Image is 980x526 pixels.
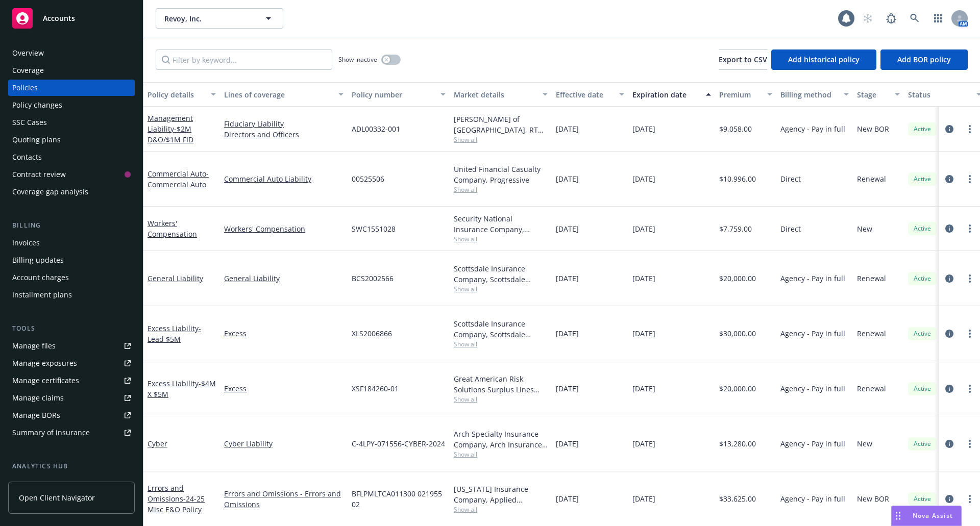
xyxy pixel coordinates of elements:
[454,373,548,395] div: Great American Risk Solutions Surplus Lines Insurance Company, Great American Insurance Group, CR...
[454,235,548,243] span: Show all
[8,355,135,371] a: Manage exposures
[912,124,933,134] span: Active
[556,328,579,339] span: [DATE]
[912,224,933,233] span: Active
[12,132,61,148] div: Quoting plans
[352,488,446,510] span: BFLPMLTCA011300 021955 02
[780,223,801,234] span: Direct
[556,383,579,394] span: [DATE]
[454,340,548,348] span: Show all
[143,82,220,107] button: Policy details
[224,273,344,284] a: General Liability
[556,493,579,504] span: [DATE]
[632,123,655,134] span: [DATE]
[148,169,209,189] a: Commercial Auto
[857,223,872,234] span: New
[12,355,77,371] div: Manage exposures
[964,493,976,505] a: more
[12,149,42,165] div: Contacts
[148,439,167,448] a: Cyber
[912,439,933,448] span: Active
[719,55,767,64] span: Export to CSV
[454,395,548,404] span: Show all
[556,273,579,284] span: [DATE]
[904,8,925,29] a: Search
[880,49,968,70] button: Add BOR policy
[8,45,135,61] a: Overview
[224,89,332,100] div: Lines of coverage
[556,173,579,184] span: [DATE]
[12,407,60,423] div: Manage BORs
[224,118,344,129] a: Fiduciary Liability
[628,82,715,107] button: Expiration date
[454,185,548,194] span: Show all
[224,488,344,510] a: Errors and Omissions - Errors and Omissions
[780,383,845,394] span: Agency - Pay in full
[12,80,38,96] div: Policies
[556,223,579,234] span: [DATE]
[964,123,976,135] a: more
[8,269,135,286] a: Account charges
[853,82,904,107] button: Stage
[12,338,56,354] div: Manage files
[719,383,756,394] span: $20,000.00
[454,213,548,235] div: Security National Insurance Company, AmTrust Financial Services, Risk Placement Services, Inc. (RPS)
[148,273,203,283] a: General Liability
[632,173,655,184] span: [DATE]
[156,49,332,70] input: Filter by keyword...
[632,328,655,339] span: [DATE]
[8,166,135,183] a: Contract review
[897,55,951,64] span: Add BOR policy
[719,328,756,339] span: $30,000.00
[352,89,434,100] div: Policy number
[19,492,95,503] span: Open Client Navigator
[338,55,377,64] span: Show inactive
[857,173,886,184] span: Renewal
[964,173,976,185] a: more
[776,82,853,107] button: Billing method
[8,287,135,303] a: Installment plans
[719,493,756,504] span: $33,625.00
[964,222,976,235] a: more
[780,493,845,504] span: Agency - Pay in full
[8,97,135,113] a: Policy changes
[148,169,209,189] span: - Commercial Auto
[12,424,90,441] div: Summary of insurance
[164,13,253,24] span: Revoy, Inc.
[857,493,889,504] span: New BOR
[857,273,886,284] span: Renewal
[352,438,445,449] span: C-4LPY-071556-CYBER-2024
[224,438,344,449] a: Cyber Liability
[224,383,344,394] a: Excess
[8,149,135,165] a: Contacts
[780,328,845,339] span: Agency - Pay in full
[719,123,752,134] span: $9,058.00
[12,390,64,406] div: Manage claims
[352,328,392,339] span: XLS2006866
[719,49,767,70] button: Export to CSV
[857,123,889,134] span: New BOR
[964,383,976,395] a: more
[964,328,976,340] a: more
[352,123,400,134] span: ADL00332-001
[8,424,135,441] a: Summary of insurance
[8,220,135,231] div: Billing
[454,263,548,285] div: Scottsdale Insurance Company, Scottsdale Insurance Company (Nationwide), CRC Group
[454,135,548,144] span: Show all
[12,287,72,303] div: Installment plans
[943,173,955,185] a: circleInformation
[8,407,135,423] a: Manage BORs
[912,494,933,504] span: Active
[912,329,933,338] span: Active
[148,218,197,239] a: Workers' Compensation
[892,506,904,525] div: Drag to move
[148,89,205,100] div: Policy details
[780,273,845,284] span: Agency - Pay in full
[881,8,901,29] a: Report a Bug
[943,328,955,340] a: circleInformation
[352,223,396,234] span: SWC1551028
[719,273,756,284] span: $20,000.00
[780,438,845,449] span: Agency - Pay in full
[352,173,384,184] span: 00525506
[912,174,933,184] span: Active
